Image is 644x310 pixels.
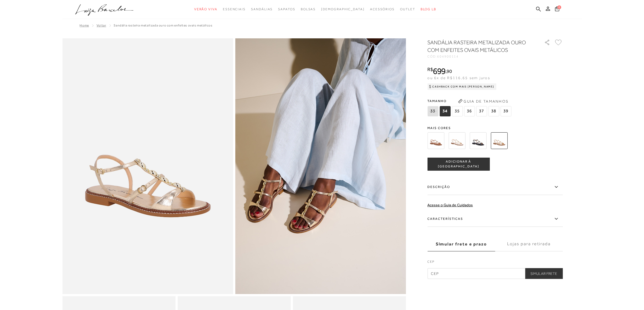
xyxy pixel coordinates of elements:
a: BLOG LB [421,4,436,14]
span: Mais cores [428,126,563,130]
span: Tamanho [428,97,513,105]
span: 34 [440,106,451,116]
a: noSubCategoriesText [400,4,415,14]
img: image [62,38,233,294]
span: Verão Viva [194,7,217,11]
button: 0 [553,6,561,13]
span: [DEMOGRAPHIC_DATA] [321,7,365,11]
span: 699 [433,66,445,76]
img: SANDÁLIA RASTEIRA EM COURO OFF WHITE COM ENFEITES OVAIS METÁLICOS [449,132,465,149]
div: Cashback com Mais [PERSON_NAME] [428,83,497,90]
span: SANDÁLIA RASTEIRA METALIZADA OURO COM ENFEITES OVAIS METÁLICOS [114,23,213,27]
span: ADICIONAR À [GEOGRAPHIC_DATA] [428,159,490,169]
span: 35 [452,106,463,116]
button: Simular Frete [525,268,563,279]
a: noSubCategoriesText [223,4,246,14]
span: Sapatos [278,7,295,11]
span: 0 [557,5,561,9]
span: ou 6x de R$116,65 sem juros [428,76,490,80]
a: Voltar [97,23,106,27]
img: image [235,38,406,294]
a: Acesse o Guia de Cuidados [428,203,473,207]
span: 33 [428,106,438,116]
span: Outlet [400,7,415,11]
label: Simular frete e prazo [428,237,495,251]
a: noSubCategoriesText [301,4,316,14]
span: 90 [447,68,452,74]
a: noSubCategoriesText [278,4,295,14]
button: ADICIONAR À [GEOGRAPHIC_DATA] [428,158,490,171]
span: 36 [464,106,475,116]
input: CEP [428,268,563,279]
a: noSubCategoriesText [321,4,365,14]
span: 39 [501,106,511,116]
label: Lojas para retirada [495,237,563,251]
div: CÓD: [428,55,536,58]
a: noSubCategoriesText [370,4,395,14]
span: Bolsas [301,7,316,11]
button: Guia de Tamanhos [456,97,510,106]
img: SANDÁLIA RASTEIRA EM COURO PRETO COM ENFEITES OVAIS METÁLICOS [470,132,487,149]
a: noSubCategoriesText [251,4,273,14]
a: noSubCategoriesText [194,4,217,14]
a: Home [80,23,89,27]
img: SANDÁLIA RASTEIRA EM COURO CARAMELO COM ENFEITES OVAIS METÁLICOS [428,132,444,149]
i: , [445,69,452,74]
i: R$ [428,67,433,72]
label: Características [428,211,563,227]
img: SANDÁLIA RASTEIRA METALIZADA OURO COM ENFEITES OVAIS METÁLICOS [491,132,508,149]
span: Essenciais [223,7,246,11]
label: Descrição [428,179,563,195]
span: Acessórios [370,7,395,11]
label: CEP [428,259,563,267]
span: 37 [476,106,487,116]
span: BLOG LB [421,7,436,11]
h1: SANDÁLIA RASTEIRA METALIZADA OURO COM ENFEITES OVAIS METÁLICOS [428,39,529,54]
span: Sandálias [251,7,273,11]
span: 604900114 [437,55,459,58]
span: 38 [488,106,499,116]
